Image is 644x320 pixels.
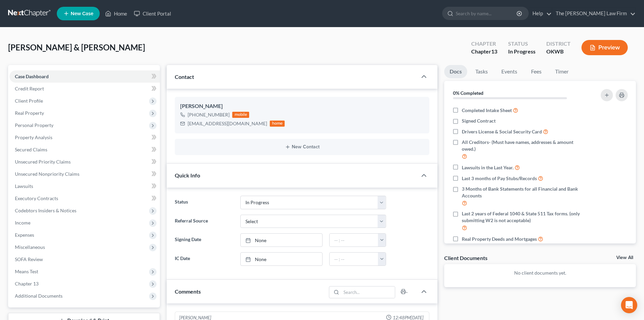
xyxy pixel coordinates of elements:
a: SOFA Review [9,253,160,265]
a: Credit Report [9,83,160,95]
span: Income [15,220,30,226]
p: No client documents yet. [450,270,630,276]
div: mobile [232,112,249,118]
span: Signed Contract [462,118,496,124]
label: IC Date [171,252,237,266]
input: Search... [341,286,395,298]
a: Client Portal [130,7,174,20]
a: Lawsuits [9,180,160,192]
label: Referral Source [171,215,237,228]
div: Status [508,40,535,48]
a: The [PERSON_NAME] Law Firm [552,7,636,20]
span: Credit Report [15,86,44,91]
input: -- : -- [330,253,378,265]
span: Miscellaneous [15,244,45,250]
div: [PHONE_NUMBER] [188,111,230,118]
a: View All [616,255,633,260]
a: Events [496,65,523,78]
span: Real Property Deeds and Mortgages [462,236,537,242]
span: Unsecured Nonpriority Claims [15,171,79,177]
a: Timer [550,65,574,78]
a: Secured Claims [9,144,160,156]
span: Executory Contracts [15,195,58,201]
span: Client Profile [15,98,43,104]
span: Completed Intake Sheet [462,107,512,114]
div: Open Intercom Messenger [621,297,637,313]
div: Client Documents [444,254,487,261]
span: Contact [175,73,194,80]
input: Search by name... [456,7,518,20]
span: Expenses [15,232,34,238]
span: Codebtors Insiders & Notices [15,208,76,213]
div: Chapter [471,40,497,48]
span: Comments [175,288,201,295]
a: Property Analysis [9,131,160,144]
a: Tasks [470,65,493,78]
span: Lawsuits in the Last Year. [462,164,514,171]
a: Fees [525,65,547,78]
span: SOFA Review [15,256,43,262]
a: None [241,253,322,265]
input: -- : -- [330,234,378,247]
div: OKWB [546,48,571,56]
span: Drivers License & Social Security Card [462,128,542,135]
a: Case Dashboard [9,70,160,83]
span: Real Property [15,110,44,116]
div: [PERSON_NAME] [180,102,424,110]
span: Last 3 months of Pay Stubs/Records [462,175,537,182]
strong: 0% Completed [453,90,483,96]
span: All Creditors- (Must have names, addresses & amount owed.) [462,139,582,152]
span: Unsecured Priority Claims [15,159,71,165]
a: Unsecured Nonpriority Claims [9,168,160,180]
a: Executory Contracts [9,192,160,205]
span: Property Analysis [15,134,52,140]
span: Quick Info [175,172,200,178]
span: Last 2 years of Federal 1040 & State 511 Tax forms. (only submitting W2 is not acceptable) [462,210,582,224]
button: New Contact [180,144,424,150]
div: Chapter [471,48,497,56]
span: Additional Documents [15,293,63,299]
a: Help [529,7,552,20]
span: Lawsuits [15,183,33,189]
div: In Progress [508,48,535,56]
span: [PERSON_NAME] & [PERSON_NAME] [8,42,145,52]
div: District [546,40,571,48]
div: [EMAIL_ADDRESS][DOMAIN_NAME] [188,120,267,127]
span: Means Test [15,269,38,274]
span: Chapter 13 [15,281,39,286]
span: New Case [71,11,93,16]
a: Home [102,7,130,20]
button: Preview [581,40,628,55]
label: Status [171,196,237,209]
a: Unsecured Priority Claims [9,156,160,168]
a: None [241,234,322,247]
span: 3 Months of Bank Statements for all Financial and Bank Accounts [462,186,582,199]
a: Docs [444,65,467,78]
label: Signing Date [171,233,237,247]
span: 13 [491,48,497,55]
span: Personal Property [15,122,53,128]
div: home [270,121,285,127]
span: Secured Claims [15,147,47,152]
span: Case Dashboard [15,73,49,79]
